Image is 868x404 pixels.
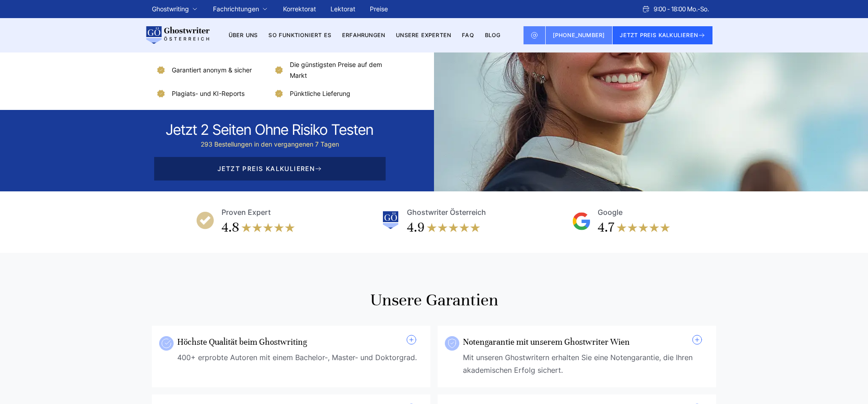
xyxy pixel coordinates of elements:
div: 4.7 [598,219,614,237]
a: Höchste Qualität beim Ghostwriting [177,337,307,347]
img: Die günstigsten Preise auf dem Markt [274,65,284,76]
a: So funktioniert es [269,32,331,38]
a: Lektorat [330,5,355,13]
div: 4.8 [222,219,239,237]
img: Höchste Qualität beim Ghostwriting [159,336,174,351]
a: Über uns [229,32,258,38]
img: stars [426,219,481,237]
img: Proven Expert [196,211,214,229]
a: Erfahrungen [342,32,385,38]
img: Google Reviews [572,212,590,230]
img: Plagiats- und KI-Reports [156,88,166,99]
a: Preise [370,5,388,13]
li: Plagiats- und KI-Reports [156,88,266,99]
span: [PHONE_NUMBER] [553,32,605,38]
img: Email [531,32,538,39]
div: Jetzt 2 seiten ohne risiko testen [166,121,373,139]
img: Pünktliche Lieferung [274,88,284,99]
a: BLOG [485,32,501,38]
a: [PHONE_NUMBER] [546,26,613,44]
div: Ghostwriter Österreich [407,206,486,219]
li: Die günstigsten Preise auf dem Markt [274,59,384,81]
a: Korrektorat [283,5,316,13]
a: Ghostwriting [152,4,189,14]
img: Ghostwriter [382,211,400,229]
li: Garantiert anonym & sicher [156,59,266,81]
img: logo wirschreiben [145,26,210,44]
img: stars [241,219,295,237]
img: Schedule [642,5,650,13]
a: FAQ [462,32,474,38]
div: Mit unseren Ghostwritern erhalten Sie eine Notengarantie, die Ihren akademischen Erfolg sichert. [463,351,709,376]
img: Garantiert anonym & sicher [156,65,166,76]
span: JETZT PREIS KALKULIEREN [154,157,386,181]
div: 400+ erprobte Autoren mit einem Bachelor-, Master- und Doktorgrad. [177,351,423,376]
div: Proven Expert [222,206,271,219]
button: JETZT PREIS KALKULIEREN [613,26,712,44]
a: Notengarantie mit unserem Ghostwriter Wien [463,337,630,347]
a: Unsere Experten [396,32,451,38]
div: Google [598,206,623,219]
img: Notengarantie mit unserem Ghostwriter Wien [445,336,459,351]
li: Pünktliche Lieferung [274,88,384,99]
h2: Unsere garantien [152,289,716,311]
div: 293 Bestellungen in den vergangenen 7 Tagen [166,139,373,150]
img: stars [616,219,670,237]
div: 4.9 [407,219,425,237]
a: Fachrichtungen [213,4,259,14]
span: 9:00 - 18:00 Mo.-So. [654,4,709,14]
